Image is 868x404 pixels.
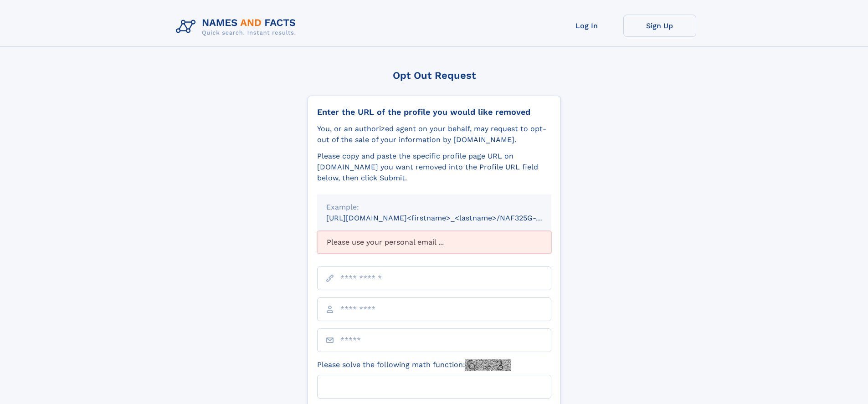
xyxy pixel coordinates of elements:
div: Please copy and paste the specific profile page URL on [DOMAIN_NAME] you want removed into the Pr... [317,151,551,184]
a: Log In [550,15,623,37]
div: Opt Out Request [308,70,561,81]
div: Example: [326,202,542,213]
a: Sign Up [623,15,696,37]
div: Enter the URL of the profile you would like removed [317,107,551,117]
div: Please use your personal email ... [317,231,551,254]
label: Please solve the following math function: [317,359,511,371]
small: [URL][DOMAIN_NAME]<firstname>_<lastname>/NAF325G-xxxxxxxx [326,214,569,222]
img: Logo Names and Facts [172,15,303,39]
div: You, or an authorized agent on your behalf, may request to opt-out of the sale of your informatio... [317,123,551,145]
